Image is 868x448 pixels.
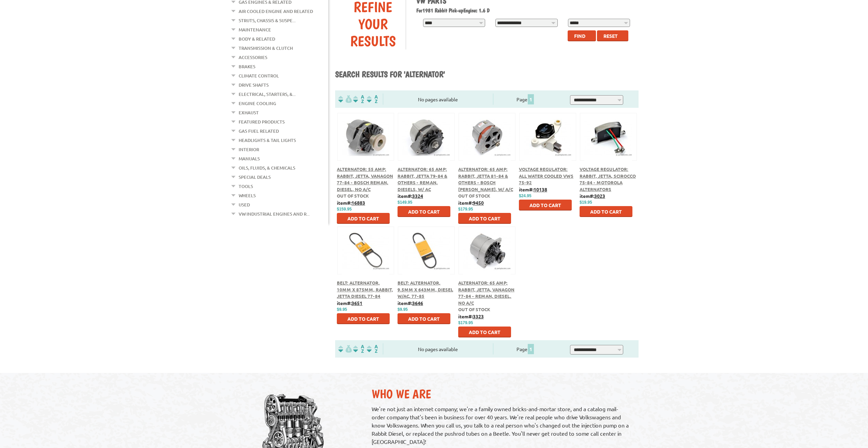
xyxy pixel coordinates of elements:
[239,7,313,16] a: Air Cooled Engine and Related
[458,166,513,192] a: Alternator: 65 Amp; Rabbit, Jetta 81-84 & Others - Bosch [PERSON_NAME], w/ A/C
[458,320,473,325] span: $179.95
[239,154,260,163] a: Manuals
[408,316,440,322] span: Add to Cart
[580,206,632,217] button: Add to Cart
[239,200,250,209] a: Used
[458,193,490,199] span: Out of stock
[239,53,267,62] a: Accessories
[351,200,365,206] u: 16883
[365,95,379,103] img: Sort by Sales Rank
[519,186,547,192] b: item#:
[239,44,293,53] a: Transmission & Clutch
[398,313,450,324] button: Add to Cart
[473,200,484,206] u: 9450
[338,95,352,103] img: filterpricelow.svg
[568,30,596,41] button: Find
[398,206,450,217] button: Add to Cart
[463,7,490,14] span: Engine: 1.6 D
[528,94,534,104] span: 1
[458,213,511,224] button: Add to Cart
[239,99,276,108] a: Engine Cooling
[239,34,275,43] a: Body & Related
[597,30,628,41] button: Reset
[580,200,592,205] span: $19.95
[372,387,632,401] h2: Who We Are
[519,166,573,185] a: Voltage Regulator: All Water Cooled VWs 75-92
[337,193,369,199] span: Out of stock
[337,307,347,312] span: $9.95
[519,193,532,198] span: $24.95
[603,33,618,39] span: Reset
[594,193,605,199] u: 3023
[398,166,447,192] a: Alternator: 65 Amp; Rabbit, Jetta 79-84 & Others - Reman, Diesels, w/ AC
[398,193,423,199] b: item#:
[416,7,422,14] span: For
[398,280,453,299] a: Belt: Alternator, 9.5mm x 643mm, Diesel w/AC, 77-85
[337,280,393,299] a: Belt: Alternator, 10mm x 875mm, Rabbit, Jetta Diesel 77-84
[458,200,484,206] b: item#:
[383,346,493,353] div: No pages available
[347,215,379,221] span: Add to Cart
[239,191,256,200] a: Wheels
[337,166,393,192] a: Alternator: 55 Amp; Rabbit, Jetta, Vanagon 77-84 - Bosch Reman, Diesel, No A/C
[398,307,408,312] span: $9.95
[239,127,279,135] a: Gas Fuel Related
[469,329,500,335] span: Add to Cart
[519,200,572,211] button: Add to Cart
[580,166,636,192] span: Voltage Regulator: Rabbit, Jetta, Scirocco 75-84 - Motorola Alternators
[469,215,500,221] span: Add to Cart
[458,306,490,312] span: Out of stock
[528,344,534,354] span: 1
[351,300,362,306] u: 3651
[408,208,440,215] span: Add to Cart
[352,95,365,103] img: Sort by Headline
[412,300,423,306] u: 3646
[590,208,622,215] span: Add to Cart
[239,182,253,191] a: Tools
[239,117,285,126] a: Featured Products
[365,345,379,353] img: Sort by Sales Rank
[239,62,255,71] a: Brakes
[337,213,390,224] button: Add to Cart
[458,207,473,212] span: $179.95
[574,33,585,39] span: Find
[412,193,423,199] u: 3324
[337,207,351,212] span: $159.95
[239,145,259,154] a: Interior
[383,96,493,103] div: No pages available
[337,200,365,206] b: item#:
[239,163,295,172] a: Oils, Fluids, & Chemicals
[239,108,259,117] a: Exhaust
[458,313,484,319] b: item#:
[352,345,365,353] img: Sort by Headline
[338,345,352,353] img: filterpricelow.svg
[337,313,390,324] button: Add to Cart
[458,280,514,306] a: Alternator: 65 Amp; Rabbit, Jetta, Vanagon 77-84 - Reman, Diesel, No A/C
[239,209,310,218] a: VW Industrial Engines and R...
[398,200,412,205] span: $149.95
[534,186,547,192] u: 10138
[239,90,296,99] a: Electrical, Starters, &...
[347,316,379,322] span: Add to Cart
[580,193,605,199] b: item#:
[458,327,511,337] button: Add to Cart
[416,7,634,14] h2: 1981 Rabbit Pick-up
[337,300,362,306] b: item#:
[529,202,561,208] span: Add to Cart
[239,173,271,182] a: Special Deals
[372,405,632,446] p: We're not just an internet company; we're a family owned bricks-and-mortar store, and a catalog m...
[398,300,423,306] b: item#:
[239,16,296,25] a: Struts, Chassis & Suspe...
[239,136,296,145] a: Headlights & Tail Lights
[473,313,484,319] u: 3323
[239,25,271,34] a: Maintenance
[493,93,558,105] div: Page
[493,343,558,355] div: Page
